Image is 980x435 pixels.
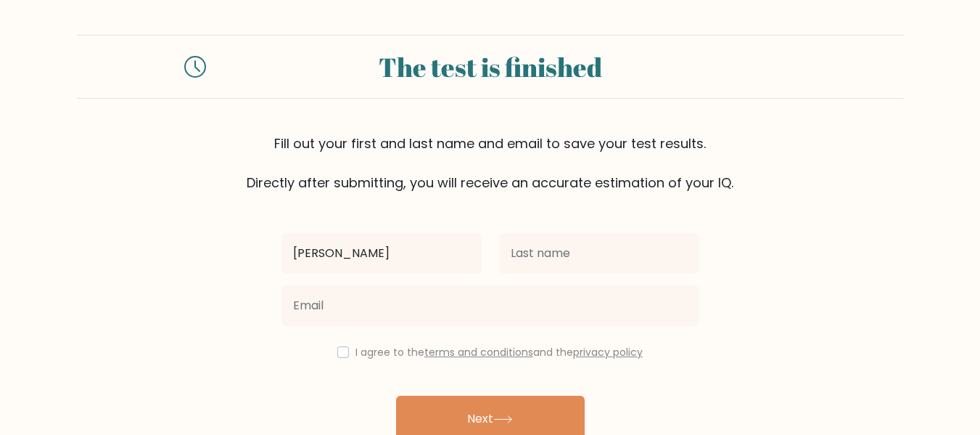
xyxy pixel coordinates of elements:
[77,134,904,192] div: Fill out your first and last name and email to save your test results. Directly after submitting,...
[281,285,699,326] input: Email
[424,345,533,359] a: terms and conditions
[355,345,643,359] label: I agree to the and the
[499,233,699,274] input: Last name
[281,233,482,274] input: First name
[573,345,643,359] a: privacy policy
[223,47,757,86] div: The test is finished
